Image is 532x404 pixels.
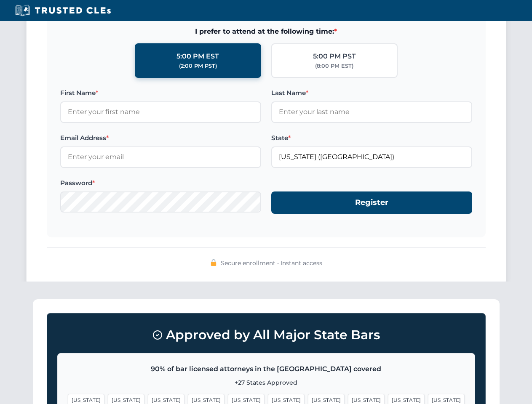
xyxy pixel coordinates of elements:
[315,62,353,70] div: (8:00 PM EST)
[13,4,113,17] img: Trusted CLEs
[60,133,261,143] label: Email Address
[271,146,472,167] input: Florida (FL)
[68,364,465,375] p: 90% of bar licensed attorneys in the [GEOGRAPHIC_DATA] covered
[68,378,465,387] p: +27 States Approved
[60,146,261,167] input: Enter your email
[210,259,217,266] img: 🔒
[176,51,219,62] div: 5:00 PM EST
[271,101,472,122] input: Enter your last name
[60,26,472,37] span: I prefer to attend at the following time:
[221,258,322,268] span: Secure enrollment • Instant access
[60,101,261,122] input: Enter your first name
[179,62,217,70] div: (2:00 PM PST)
[60,88,261,98] label: First Name
[60,178,261,188] label: Password
[271,88,472,98] label: Last Name
[313,51,356,62] div: 5:00 PM PST
[57,324,475,346] h3: Approved by All Major State Bars
[271,191,472,214] button: Register
[271,133,472,143] label: State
